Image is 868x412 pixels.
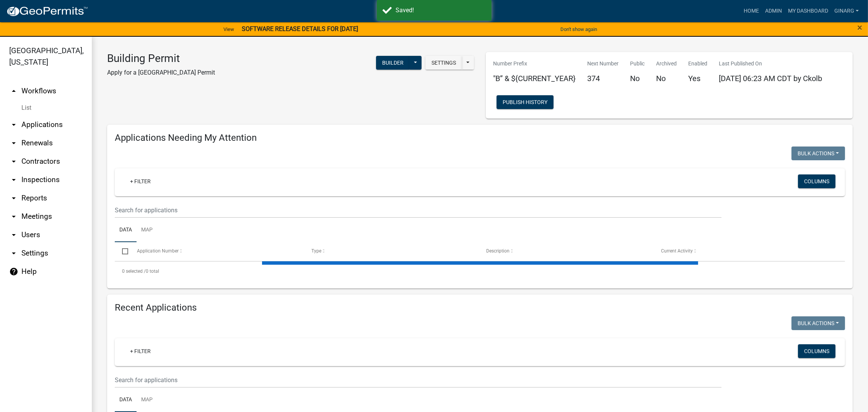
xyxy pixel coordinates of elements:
[9,138,18,148] i: arrow_drop_down
[9,267,18,276] i: help
[115,372,721,388] input: Search for applications
[124,344,157,358] a: + Filter
[630,74,645,83] h5: No
[425,56,462,70] button: Settings
[220,23,237,36] a: View
[9,249,18,258] i: arrow_drop_down
[479,242,654,261] datatable-header-cell: Description
[719,74,822,83] span: [DATE] 06:23 AM CDT by Ckolb
[798,344,835,358] button: Columns
[129,242,304,261] datatable-header-cell: Application Number
[857,22,862,33] span: ×
[115,262,845,281] div: 0 total
[689,60,708,68] p: Enabled
[493,74,576,83] h5: "B” & ${CURRENT_YEAR}
[9,120,18,129] i: arrow_drop_down
[9,175,18,184] i: arrow_drop_down
[798,174,835,188] button: Columns
[689,74,708,83] h5: Yes
[741,4,762,18] a: Home
[588,60,619,68] p: Next Number
[791,147,845,160] button: Bulk Actions
[785,4,831,18] a: My Dashboard
[9,157,18,166] i: arrow_drop_down
[557,23,600,36] button: Don't show again
[588,74,619,83] h5: 374
[493,60,576,68] p: Number Prefix
[115,202,721,218] input: Search for applications
[376,56,410,70] button: Builder
[656,60,677,68] p: Archived
[831,4,862,18] a: ginarg
[115,302,845,313] h4: Recent Applications
[497,99,554,106] wm-modal-confirm: Workflow Publish History
[656,74,677,83] h5: No
[137,248,179,254] span: Application Number
[115,242,129,261] datatable-header-cell: Select
[124,174,157,188] a: + Filter
[654,242,829,261] datatable-header-cell: Current Activity
[115,132,845,143] h4: Applications Needing My Attention
[137,218,157,243] a: Map
[122,269,146,274] span: 0 selected /
[9,230,18,239] i: arrow_drop_down
[9,86,18,96] i: arrow_drop_up
[791,316,845,330] button: Bulk Actions
[107,68,215,77] p: Apply for a [GEOGRAPHIC_DATA] Permit
[661,248,693,254] span: Current Activity
[497,95,554,109] button: Publish History
[115,218,137,243] a: Data
[630,60,645,68] p: Public
[857,23,862,32] button: Close
[486,248,510,254] span: Description
[762,4,785,18] a: Admin
[9,194,18,203] i: arrow_drop_down
[396,6,486,15] div: Saved!
[304,242,479,261] datatable-header-cell: Type
[9,212,18,221] i: arrow_drop_down
[107,52,215,65] h3: Building Permit
[311,248,321,254] span: Type
[719,60,822,68] p: Last Published On
[242,25,358,33] strong: SOFTWARE RELEASE DETAILS FOR [DATE]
